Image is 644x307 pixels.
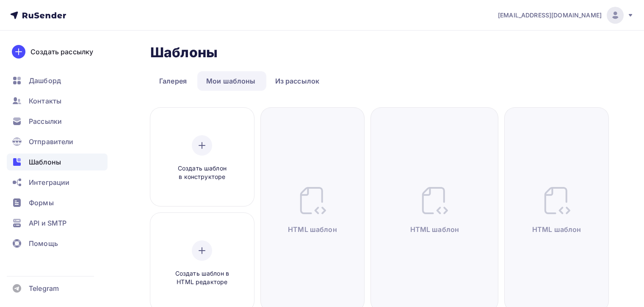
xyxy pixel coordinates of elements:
a: [EMAIL_ADDRESS][DOMAIN_NAME] [498,7,634,24]
span: Создать шаблон в HTML редакторе [162,269,242,287]
a: Дашборд [7,72,108,89]
span: Отправители [29,137,74,147]
a: Шаблоны [7,153,108,170]
span: Контакты [29,96,61,106]
a: Рассылки [7,113,108,130]
span: Помощь [29,238,58,248]
span: API и SMTP [29,218,66,228]
a: Мои шаблоны [197,71,265,91]
div: Создать рассылку [30,47,93,57]
span: Формы [29,198,54,208]
span: Telegram [29,283,59,293]
span: Рассылки [29,116,62,126]
a: Контакты [7,92,108,109]
span: Дашборд [29,75,61,86]
a: Отправители [7,133,108,150]
h2: Шаблоны [150,44,218,61]
span: Шаблоны [29,157,61,167]
a: Галерея [150,71,196,91]
span: Интеграции [29,177,69,187]
span: [EMAIL_ADDRESS][DOMAIN_NAME] [498,11,602,20]
span: Создать шаблон в конструкторе [162,164,242,181]
a: Из рассылок [266,71,329,91]
a: Формы [7,194,108,211]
